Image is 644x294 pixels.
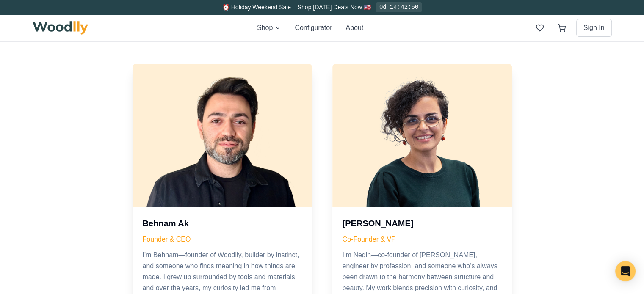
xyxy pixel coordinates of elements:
img: Founder headshot [133,64,312,207]
button: Sign In [576,19,612,37]
button: About [345,23,363,33]
button: Shop [257,23,281,33]
button: Configurator [295,23,332,33]
h3: [PERSON_NAME] [343,217,502,229]
img: Co-founder headshot [332,64,512,207]
div: Open Intercom Messenger [615,261,636,281]
p: Founder & CEO [143,234,302,245]
img: Woodlly [33,21,88,35]
h3: Behnam Ak [143,217,302,229]
div: 0d 14:42:50 [376,2,422,12]
p: Co-Founder & VP [343,234,502,245]
span: ⏰ Holiday Weekend Sale – Shop [DATE] Deals Now 🇺🇸 [222,4,371,11]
